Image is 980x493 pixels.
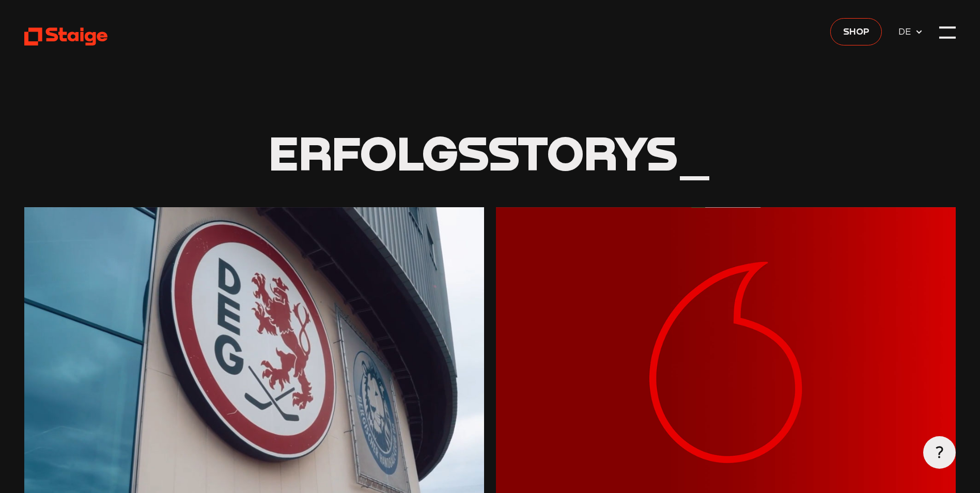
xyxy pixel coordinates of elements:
span: DE [898,24,915,39]
span: Shop [843,24,869,38]
a: Shop [830,18,882,45]
span: Erfolgsstorys_ [269,124,711,181]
